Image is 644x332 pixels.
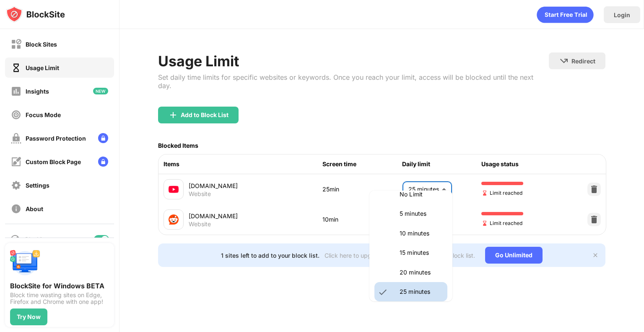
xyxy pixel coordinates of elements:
p: 25 minutes [400,287,442,296]
p: No Limit [400,190,442,199]
p: 20 minutes [400,268,442,277]
p: 15 minutes [400,248,442,257]
p: 10 minutes [400,229,442,238]
p: 5 minutes [400,209,442,218]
